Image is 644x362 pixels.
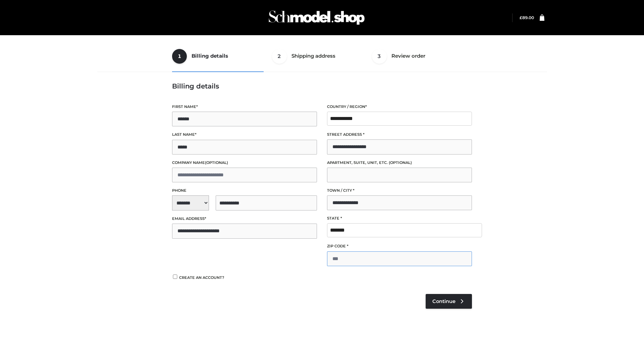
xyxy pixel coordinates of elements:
label: Last name [172,131,317,138]
label: Company name [172,160,317,166]
label: Apartment, suite, unit, etc. [327,160,472,166]
span: Create an account? [179,275,224,280]
label: ZIP Code [327,243,472,249]
h3: Billing details [172,82,472,90]
a: Continue [426,294,472,309]
label: First name [172,104,317,110]
bdi: 89.00 [520,15,534,20]
label: Town / City [327,187,472,194]
label: Street address [327,131,472,138]
label: Country / Region [327,104,472,110]
span: Continue [432,298,455,304]
span: (optional) [389,160,412,165]
img: Schmodel Admin 964 [266,4,367,31]
label: Email address [172,216,317,222]
span: (optional) [205,160,228,165]
label: State [327,215,472,222]
input: Create an account? [172,275,178,279]
span: £ [520,15,522,20]
label: Phone [172,187,317,194]
a: £89.00 [520,15,534,20]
